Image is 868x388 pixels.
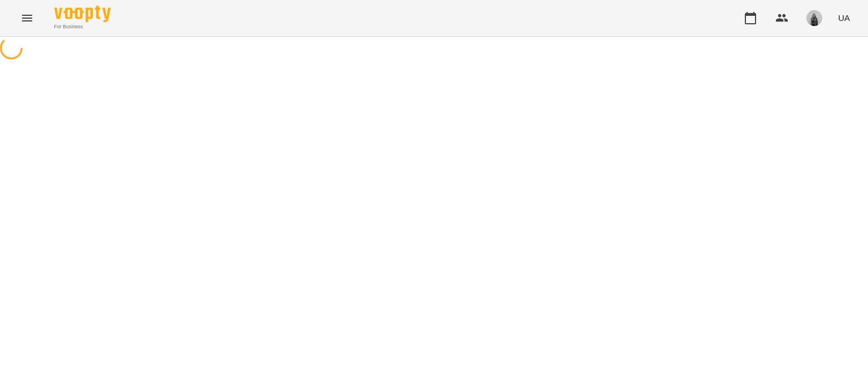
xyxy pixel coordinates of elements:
[14,5,41,32] button: Menu
[54,6,111,22] img: Voopty Logo
[54,23,111,31] span: For Business
[838,12,850,24] span: UA
[806,10,822,26] img: 465148d13846e22f7566a09ee851606a.jpeg
[834,7,854,28] button: UA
